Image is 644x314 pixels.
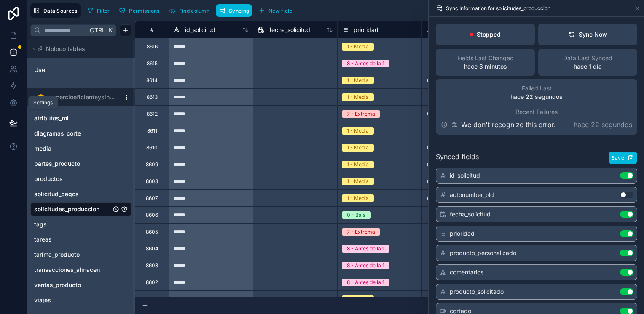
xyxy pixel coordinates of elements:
[30,142,131,155] div: media
[48,93,116,101] span: comercioeficienteysingular
[569,30,607,39] div: Sync Now
[38,94,44,101] img: Airtable Logo
[30,91,120,103] button: Airtable Logocomercioeficienteysingular
[522,84,552,93] span: Failed Last
[34,266,100,274] span: transacciones_almacen
[34,205,99,213] span: solicitudes_produccion
[30,202,131,216] div: solicitudes_produccion
[347,295,369,303] div: 1 - Media
[146,161,158,168] div: 8609
[185,26,215,34] span: id_solicitud
[450,191,494,199] span: autonumber_old
[34,266,111,274] a: transacciones_almacen
[30,263,131,277] div: transacciones_almacen
[34,114,111,122] a: atributos_ml
[147,43,158,50] div: 8616
[347,262,384,269] div: 8 - Antes de la 1
[34,250,80,259] span: tarima_producto
[34,190,79,198] span: solicitud_pagos
[347,93,369,101] div: 1 - Media
[116,4,166,17] a: Permissions
[477,30,501,39] p: Stopped
[216,4,252,17] button: Syncing
[347,161,369,168] div: 1 - Media
[34,175,63,183] span: productos
[347,60,384,67] div: 8 - Antes de la 1
[30,248,131,261] div: tarima_producto
[179,8,209,14] span: Find column
[30,43,126,55] button: Noloco tables
[347,43,369,51] div: 1 - Media
[347,144,369,152] div: 1 - Media
[30,278,131,292] div: ventas_producto
[142,27,162,33] div: #
[34,129,81,138] span: diagramas_corte
[166,4,212,17] button: Find column
[354,26,378,34] span: prioridad
[34,205,111,213] a: solicitudes_produccion
[34,160,111,168] a: partes_producto
[34,66,47,74] span: User
[347,228,375,236] div: 7 - Extrema
[450,229,475,238] span: prioridad
[609,152,637,164] button: Save
[34,281,111,289] a: ventas_producto
[268,8,292,14] span: New field
[574,120,632,130] p: hace 22 segundos
[30,218,131,231] div: tags
[30,187,131,201] div: solicitud_pagos
[34,114,69,122] span: atributos_ml
[46,45,85,53] span: Noloco tables
[34,190,111,198] a: solicitud_pagos
[84,4,113,17] button: Filter
[612,154,624,161] span: Save
[107,27,113,33] span: K
[34,250,111,259] a: tarima_producto
[34,160,80,168] span: partes_producto
[30,233,131,246] div: tareas
[450,249,516,257] span: producto_personalizado
[30,293,131,307] div: viajes
[510,93,563,101] p: hace 22 segundos
[347,211,366,219] div: 0 - Baja
[146,229,158,235] div: 8605
[146,144,158,151] div: 8610
[147,111,158,117] div: 8612
[269,26,310,34] span: fecha_solicitud
[30,127,131,140] div: diagramas_corte
[34,235,52,244] span: tareas
[147,94,158,101] div: 8613
[347,77,369,84] div: 1 - Media
[89,25,106,35] span: Ctrl
[34,296,51,304] span: viajes
[347,194,369,202] div: 1 - Media
[146,77,158,84] div: 8614
[347,178,369,185] div: 1 - Media
[538,24,637,45] button: Sync Now
[450,287,504,296] span: producto_solicitado
[436,152,479,164] span: Synced fields
[34,235,111,244] a: tareas
[461,120,556,130] p: We don't recognize this error.
[147,128,157,134] div: 8611
[33,99,53,106] div: Settings
[464,62,507,71] p: hace 3 minutos
[347,279,384,286] div: 8 - Antes de la 1
[34,220,111,229] a: tags
[457,54,514,62] span: Fields Last Changed
[146,195,158,202] div: 8607
[34,66,102,74] a: User
[450,171,480,180] span: id_solicitud
[563,54,612,62] span: Data Last Synced
[216,4,255,17] a: Syncing
[34,144,51,153] span: media
[347,110,375,118] div: 7 - Extrema
[146,296,158,303] div: 8601
[116,4,162,17] button: Permissions
[30,157,131,170] div: partes_producto
[146,212,158,218] div: 8606
[34,296,111,304] a: viajes
[30,112,131,125] div: atributos_ml
[43,8,78,14] span: Data Sources
[229,8,249,14] span: Syncing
